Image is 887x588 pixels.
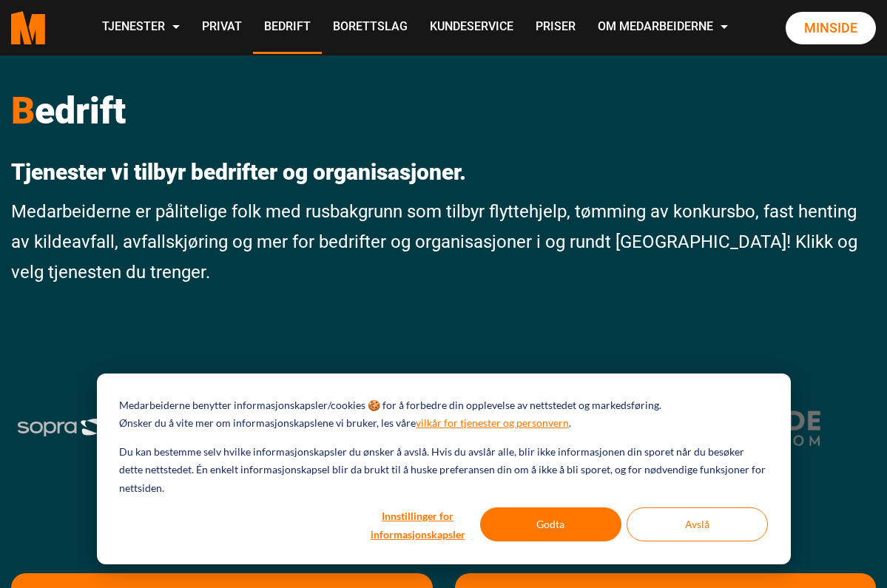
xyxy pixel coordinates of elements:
[191,1,253,54] a: Privat
[786,12,876,44] a: Minside
[525,1,587,54] a: Priser
[419,1,525,54] a: Kundeservice
[322,1,419,54] a: Borettslag
[480,507,621,541] button: Godta
[587,1,739,54] a: Om Medarbeiderne
[97,374,791,564] div: Cookie banner
[11,89,876,133] h1: edrift
[119,443,767,498] p: Du kan bestemme selv hvilke informasjonskapsler du ønsker å avslå. Hvis du avslår alle, blir ikke...
[361,507,475,541] button: Innstillinger for informasjonskapsler
[253,1,322,54] a: Bedrift
[627,507,768,541] button: Avslå
[416,414,569,433] a: vilkår for tjenester og personvern
[11,89,35,132] span: B
[16,416,166,437] img: sopra steria logo
[11,159,876,186] p: Tjenester vi tilbyr bedrifter og organisasjoner.
[119,396,661,415] p: Medarbeiderne benytter informasjonskapsler/cookies 🍪 for å forbedre din opplevelse av nettstedet ...
[119,414,571,433] p: Ønsker du å vite mer om informasjonskapslene vi bruker, les våre .
[91,1,191,54] a: Tjenester
[11,197,876,287] p: Medarbeiderne er pålitelige folk med rusbakgrunn som tilbyr flyttehjelp, tømming av konkursbo, fa...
